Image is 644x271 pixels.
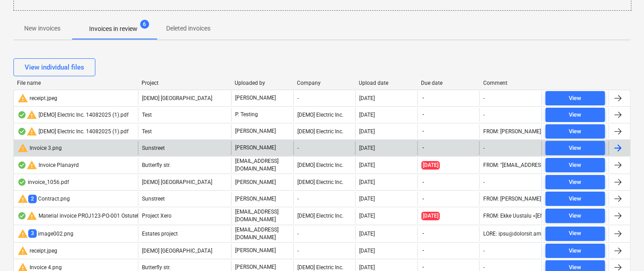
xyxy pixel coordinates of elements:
[17,245,28,256] span: warning
[359,145,375,151] div: [DATE]
[235,94,276,102] p: [PERSON_NAME]
[545,91,605,105] button: View
[359,196,375,202] div: [DATE]
[17,245,57,256] div: receipt.jpeg
[142,95,212,101] span: [DEMO] Stone Road House
[142,213,172,219] span: Project Xero
[421,230,425,237] span: -
[17,179,69,186] div: invoice_1056.pdf
[421,80,476,86] div: Due date
[142,179,212,185] span: [DEMO] Stone Road House
[13,58,95,76] button: View individual files
[545,108,605,122] button: View
[569,127,582,137] div: View
[235,208,290,223] p: [EMAIL_ADDRESS][DOMAIN_NAME]
[421,179,425,186] span: -
[142,196,165,202] span: Sunstreet
[89,24,137,34] p: Invoices in review
[17,128,26,135] div: OCR finished
[483,179,485,185] div: -
[142,264,171,271] span: Butterfly str.
[545,158,605,172] button: View
[483,95,485,101] div: -
[421,212,440,220] span: [DATE]
[235,127,276,135] p: [PERSON_NAME]
[235,195,276,203] p: [PERSON_NAME]
[483,145,485,151] div: -
[421,161,440,170] span: [DATE]
[293,208,356,223] div: [DEMO] Electric Inc.
[359,128,375,135] div: [DATE]
[235,144,276,152] p: [PERSON_NAME]
[142,231,178,237] span: Estates project
[235,247,276,254] p: [PERSON_NAME]
[483,264,485,271] div: -
[293,192,356,206] div: -
[142,80,228,86] div: Project
[545,175,605,189] button: View
[17,126,129,137] div: [DEMO] Electric Inc. 14082025 (1).pdf
[359,179,375,185] div: [DATE]
[142,112,152,118] span: Test
[293,226,356,241] div: -
[545,244,605,258] button: View
[421,127,425,135] span: -
[359,95,375,101] div: [DATE]
[293,175,356,189] div: [DEMO] Electric Inc.
[421,144,425,152] span: -
[17,93,28,104] span: warning
[359,213,375,219] div: [DATE]
[545,124,605,139] button: View
[483,112,485,118] div: -
[142,248,212,254] span: [DEMO] Stone Road House
[24,24,60,33] p: New invoices
[235,226,290,241] p: [EMAIL_ADDRESS][DOMAIN_NAME]
[569,228,582,239] div: View
[421,195,425,203] span: -
[235,263,276,271] p: [PERSON_NAME]
[26,126,37,137] span: warning
[483,80,538,86] div: Comment
[17,162,26,169] div: OCR finished
[17,160,79,170] div: Invoice Planayrd
[293,141,356,155] div: -
[421,94,425,102] span: -
[293,91,356,105] div: -
[235,179,276,186] p: [PERSON_NAME]
[359,248,375,254] div: [DATE]
[359,162,375,168] div: [DATE]
[293,108,356,122] div: [DEMO] Electric Inc.
[17,111,26,118] div: OCR finished
[359,231,375,237] div: [DATE]
[545,227,605,241] button: View
[293,157,356,173] div: [DEMO] Electric Inc.
[28,229,37,238] span: 3
[17,179,26,186] div: OCR finished
[297,80,352,86] div: Company
[569,177,582,188] div: View
[17,143,62,153] div: Invoice 3.png
[17,143,28,153] span: warning
[545,192,605,206] button: View
[26,109,37,120] span: warning
[569,246,582,256] div: View
[17,228,28,239] span: warning
[293,124,356,139] div: [DEMO] Electric Inc.
[235,80,290,86] div: Uploaded by
[569,211,582,221] div: View
[26,210,37,221] span: warning
[421,247,425,254] span: -
[421,263,425,271] span: -
[166,24,210,33] p: Deleted invoices
[17,212,26,219] div: OCR finished
[421,111,425,118] span: -
[28,195,37,203] span: 2
[235,157,290,173] p: [EMAIL_ADDRESS][DOMAIN_NAME]
[25,61,84,73] div: View individual files
[17,193,70,204] div: Contract.png
[142,145,165,151] span: Sunstreet
[17,210,161,221] div: Material invoice PROJ123-PO-001 Ostutellimus.pdf
[17,93,57,104] div: receipt.jpeg
[599,228,644,271] iframe: Chat Widget
[359,80,414,86] div: Upload date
